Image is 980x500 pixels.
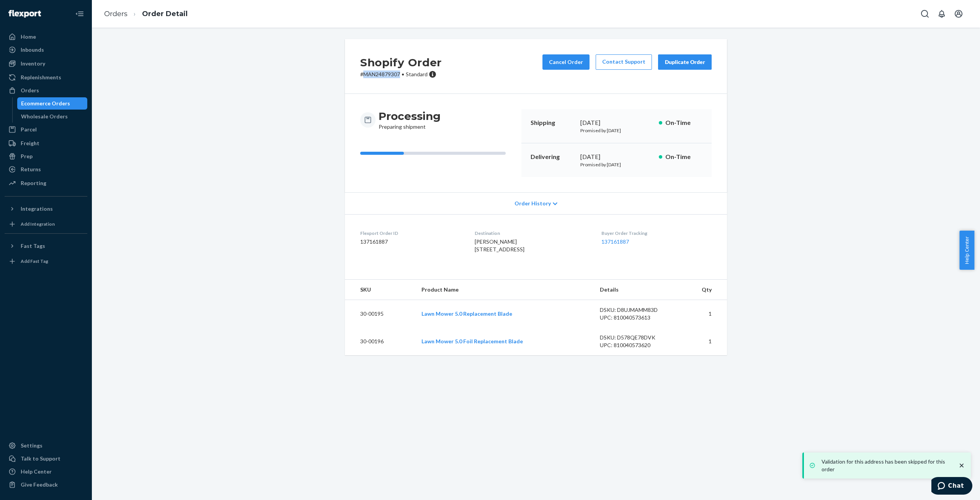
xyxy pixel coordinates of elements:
td: 1 [678,300,727,328]
dt: Destination [475,230,589,236]
p: # MAN24879307 [360,70,442,78]
a: Lawn Mower 5.0 Foil Replacement Blade [421,338,523,344]
span: • [402,71,404,77]
div: Replenishments [21,74,61,81]
div: Reporting [21,179,46,187]
button: Open notifications [934,6,949,21]
div: Integrations [21,205,53,213]
div: Orders [21,87,39,94]
span: Order History [514,200,551,207]
button: Open account menu [951,6,966,21]
a: Lawn Mower 5.0 Replacement Blade [421,310,512,317]
button: Help Center [959,231,974,270]
span: Standard [406,71,428,77]
button: Talk to Support [5,452,87,465]
button: Integrations [5,203,87,215]
td: 30-00196 [345,328,415,355]
div: Inventory [21,60,45,67]
p: On-Time [665,118,702,127]
div: Ecommerce Orders [21,100,70,107]
a: Order Detail [142,10,188,18]
div: Talk to Support [21,455,60,462]
p: Validation for this address has been skipped for this order [822,458,950,473]
a: Reporting [5,177,87,189]
h2: Shopify Order [360,54,442,70]
svg: close toast [958,462,965,469]
td: 30-00195 [345,300,415,328]
p: Shipping [531,118,574,127]
p: Delivering [531,152,574,161]
a: Orders [5,84,87,97]
a: Add Integration [5,218,87,230]
iframe: Opens a widget where you can chat to one of our agents [931,477,972,496]
dt: Flexport Order ID [360,230,462,236]
a: Contact Support [596,54,652,70]
div: Fast Tags [21,242,45,250]
button: Duplicate Order [658,54,712,70]
div: Add Integration [21,221,55,227]
a: Inventory [5,57,87,70]
a: Parcel [5,123,87,136]
dd: 137161887 [360,238,462,246]
td: 1 [678,328,727,355]
div: Settings [21,442,42,449]
div: Freight [21,139,39,147]
a: Home [5,31,87,43]
div: UPC: 810040573613 [600,314,672,321]
div: Home [21,33,36,41]
div: UPC: 810040573620 [600,341,672,349]
div: Help Center [21,468,52,475]
a: Returns [5,163,87,175]
dt: Buyer Order Tracking [601,230,712,236]
button: Open Search Box [917,6,933,21]
a: Add Fast Tag [5,255,87,267]
img: Flexport logo [8,10,41,18]
button: Close Navigation [72,6,87,21]
button: Fast Tags [5,240,87,252]
div: [DATE] [580,118,653,127]
a: Settings [5,439,87,452]
a: Freight [5,137,87,149]
a: Replenishments [5,71,87,84]
div: Add Fast Tag [21,258,48,264]
p: Promised by [DATE] [580,161,653,168]
div: Preparing shipment [379,109,441,131]
div: Inbounds [21,46,44,54]
th: Qty [678,280,727,300]
h3: Processing [379,109,441,123]
a: Help Center [5,466,87,478]
a: Ecommerce Orders [17,97,88,110]
div: Parcel [21,126,37,133]
div: Returns [21,166,41,173]
th: SKU [345,280,415,300]
th: Product Name [415,280,594,300]
div: Prep [21,152,33,160]
a: 137161887 [601,238,629,245]
a: Orders [104,10,127,18]
a: Prep [5,150,87,162]
div: Duplicate Order [665,58,705,66]
a: Wholesale Orders [17,110,88,123]
span: [PERSON_NAME] [STREET_ADDRESS] [475,238,524,252]
ol: breadcrumbs [98,3,194,25]
div: DSKU: D578QE78DVK [600,334,672,341]
div: [DATE] [580,152,653,161]
button: Give Feedback [5,479,87,491]
div: Give Feedback [21,481,58,489]
div: DSKU: D8UJMAMM83D [600,306,672,314]
a: Inbounds [5,44,87,56]
button: Cancel Order [542,54,590,70]
p: Promised by [DATE] [580,127,653,134]
div: Wholesale Orders [21,113,68,120]
p: On-Time [665,152,702,161]
th: Details [594,280,678,300]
